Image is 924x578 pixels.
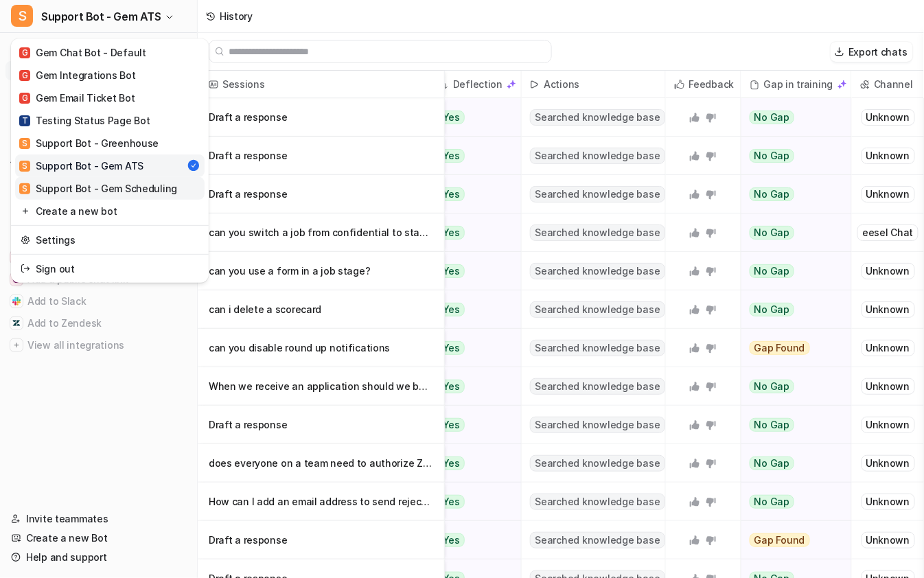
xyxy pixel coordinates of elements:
[19,47,30,58] span: G
[21,204,30,218] img: reset
[19,159,143,173] div: Support Bot - Gem ATS
[19,161,30,172] span: S
[15,229,205,251] a: Settings
[19,113,150,128] div: Testing Status Page Bot
[21,233,30,247] img: reset
[19,93,30,104] span: G
[21,262,30,276] img: reset
[19,181,177,196] div: Support Bot - Gem Scheduling
[19,136,159,150] div: Support Bot - Greenhouse
[11,38,209,283] div: SSupport Bot - Gem ATS
[15,200,205,222] a: Create a new bot
[11,5,33,27] span: S
[19,70,30,81] span: G
[19,45,146,60] div: Gem Chat Bot - Default
[19,115,30,126] span: T
[19,183,30,194] span: S
[19,68,135,82] div: Gem Integrations Bot
[41,7,161,26] span: Support Bot - Gem ATS
[15,257,205,280] a: Sign out
[19,91,135,105] div: Gem Email Ticket Bot
[19,138,30,149] span: S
